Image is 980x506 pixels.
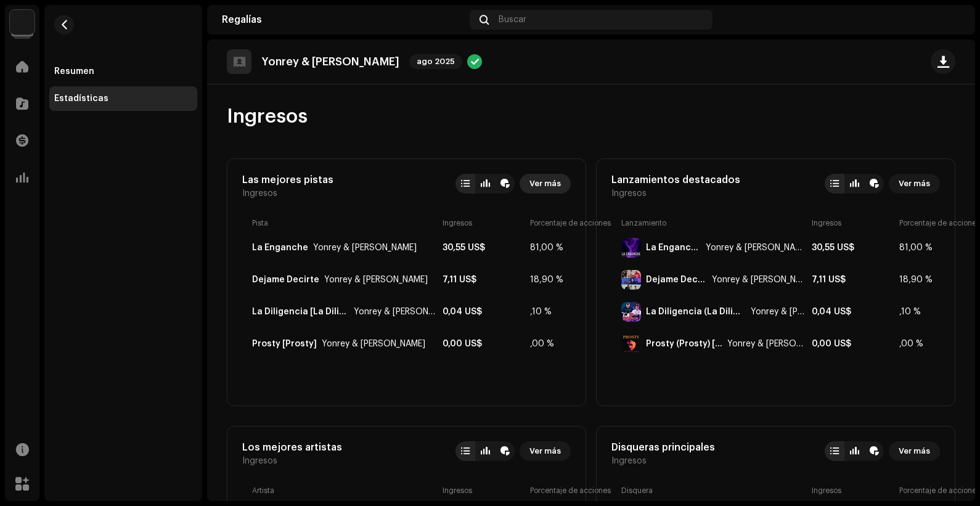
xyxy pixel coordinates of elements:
[529,439,561,463] span: Ver más
[530,339,561,349] div: ,00 %
[242,189,277,198] span: Ingresos
[621,218,807,228] div: Lanzamiento
[611,189,647,198] span: Ingresos
[899,243,930,253] div: 81,00 %
[899,171,930,196] span: Ver más
[409,54,462,69] span: ago 2025
[520,441,571,461] button: Ver más
[646,307,746,317] div: La Diligencia (La Diligencia) [La Diligencia]
[49,59,197,84] re-m-nav-item: Resumen
[252,307,349,317] div: La Diligencia [La Diligencia]
[611,174,740,186] div: Lanzamientos destacados
[443,339,525,349] div: 0,00 US$
[899,218,930,228] div: Porcentaje de acciones
[242,441,342,454] div: Los mejores artistas
[646,243,701,253] div: La Enganche
[443,218,525,228] div: Ingresos
[899,439,930,463] span: Ver más
[54,67,94,76] div: Resumen
[621,334,641,354] img: 8c330b3f-b20e-434b-b918-59c10d6c5d12
[529,171,561,196] span: Ver más
[621,302,641,322] img: 6ecd59ca-6067-4adc-94bd-5832673a1850
[621,270,641,290] img: 9cf15813-bacb-4cc0-a95a-fba72e27aac0
[313,243,417,253] div: La Enganche
[530,486,561,496] div: Porcentaje de acciones
[899,486,930,496] div: Porcentaje de acciones
[252,218,438,228] div: Pista
[227,104,308,129] span: Ingresos
[751,307,807,317] div: La Diligencia (La Diligencia) [La Diligencia]
[611,441,715,454] div: Disqueras principales
[899,275,930,285] div: 18,90 %
[812,339,894,349] div: 0,00 US$
[443,486,525,496] div: Ingresos
[443,275,525,285] div: 7,11 US$
[49,86,197,111] re-m-nav-item: Estadísticas
[443,243,525,253] div: 30,55 US$
[646,339,722,349] div: Prosty (Prosty) [Prosty]
[812,275,894,285] div: 7,11 US$
[252,339,317,349] div: Prosty [Prosty]
[812,307,894,317] div: 0,04 US$
[443,307,525,317] div: 0,04 US$
[54,94,108,104] div: Estadísticas
[10,10,35,35] img: 4d5a508c-c80f-4d99-b7fb-82554657661d
[530,218,561,228] div: Porcentaje de acciones
[899,307,930,317] div: ,10 %
[941,10,960,30] img: bb000c00-5e0e-483e-ae43-580e9d876302
[324,275,428,285] div: Dejame Decirte
[611,456,647,466] span: Ingresos
[646,275,707,285] div: Dejame Decirte
[222,15,465,25] div: Regalías
[899,339,930,349] div: ,00 %
[499,15,526,25] span: Buscar
[727,339,806,349] div: Prosty (Prosty) [Prosty]
[812,486,894,496] div: Ingresos
[242,456,277,466] span: Ingresos
[889,174,940,194] button: Ver más
[261,55,399,68] p: Yonrey & [PERSON_NAME]
[621,486,807,496] div: Disquera
[706,243,807,253] div: La Enganche
[530,307,561,317] div: ,10 %
[812,243,894,253] div: 30,55 US$
[252,243,308,253] div: La Enganche
[252,275,319,285] div: Dejame Decirte
[889,441,940,461] button: Ver más
[530,243,561,253] div: 81,00 %
[520,174,571,194] button: Ver más
[354,307,437,317] div: La Diligencia [La Diligencia]
[712,275,806,285] div: Dejame Decirte
[252,486,438,496] div: Artista
[812,218,894,228] div: Ingresos
[242,174,333,186] div: Las mejores pistas
[621,238,641,258] img: ca4d98cc-c3dc-4646-a912-843e1d6fdd50
[322,339,425,349] div: Prosty [Prosty]
[530,275,561,285] div: 18,90 %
